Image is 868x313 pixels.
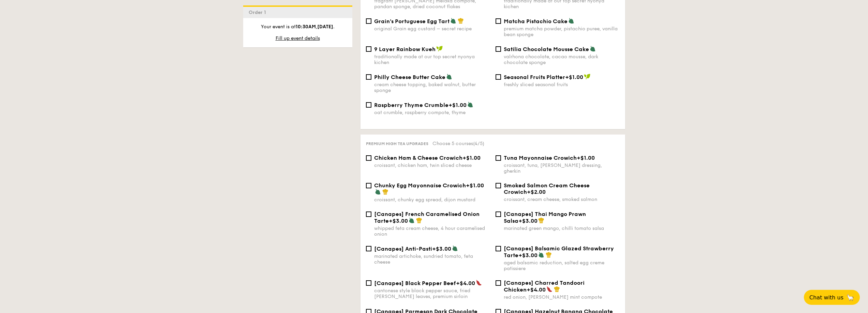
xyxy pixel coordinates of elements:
[366,280,371,286] input: [Canapes] Black Pepper Beef+$4.00cantonese style black pepper sauce, fried [PERSON_NAME] leaves, ...
[504,18,568,25] span: Matcha Pistachio Cake
[375,189,381,195] img: icon-vegetarian.fe4039eb.svg
[466,182,484,189] span: +$1.00
[518,218,538,224] span: +$3.00
[458,18,464,24] img: icon-chef-hat.a58ddaea.svg
[504,162,620,174] div: croissant, tuna, [PERSON_NAME] dressing, gherkin
[538,217,544,223] img: icon-chef-hat.a58ddaea.svg
[504,260,620,271] div: aged balsamic reduction, salted egg creme patissiere
[496,212,501,217] input: [Canapes] Thai Mango Prawn Salsa+$3.00marinated green mango, chilli tomato salsa
[374,74,445,80] span: Philly Cheese Butter Cake
[374,18,450,25] span: Grain's Portuguese Egg Tart
[374,225,490,237] div: whipped feta cream cheese, 4 hour caramelised onion
[504,225,620,231] div: marinated green mango, chilli tomato salsa
[504,182,590,195] span: Smoked Salmon Cream Cheese Crowich
[473,141,484,146] span: (4/5)
[504,54,620,65] div: valrhona chocolate, cacao mousse, dark chocolate sponge
[538,252,544,258] img: icon-vegetarian.fe4039eb.svg
[504,294,620,300] div: red onion, [PERSON_NAME] mint compote
[804,290,860,305] button: Chat with us🦙
[846,294,854,301] span: 🦙
[366,183,371,188] input: Chunky Egg Mayonnaise Crowich+$1.00croissant, chunky egg spread, dijon mustard
[476,280,482,286] img: icon-spicy.37a8142b.svg
[374,280,456,286] span: [Canapes] Black Pepper Beef
[518,252,538,259] span: +$3.00
[382,189,388,195] img: icon-chef-hat.a58ddaea.svg
[409,217,415,223] img: icon-vegetarian.fe4039eb.svg
[366,74,371,80] input: Philly Cheese Butter Cakecream cheese topping, baked walnut, butter sponge
[366,141,428,146] span: Premium high tea upgrades
[496,246,501,251] input: [Canapes] Balsamic Glazed Strawberry Tarte+$3.00aged balsamic reduction, salted egg creme patissiere
[432,246,451,252] span: +$3.00
[450,18,456,24] img: icon-vegetarian.fe4039eb.svg
[366,18,371,24] input: Grain's Portuguese Egg Tartoriginal Grain egg custard – secret recipe
[374,253,490,265] div: marinated artichoke, sundried tomato, feta cheese
[554,286,560,292] img: icon-chef-hat.a58ddaea.svg
[504,26,620,37] div: premium matcha powder, pistachio puree, vanilla bean sponge
[584,74,591,80] img: icon-vegan.f8ff3823.svg
[366,102,371,108] input: Raspberry Thyme Crumble+$1.00oat crumble, raspberry compote, thyme
[496,46,501,52] input: Satilia Chocolate Mousse Cakevalrhona chocolate, cacao mousse, dark chocolate sponge
[809,294,843,301] span: Chat with us
[446,74,452,80] img: icon-vegetarian.fe4039eb.svg
[527,189,546,195] span: +$2.00
[249,10,269,15] span: Order 1
[448,102,467,108] span: +$1.00
[496,74,501,80] input: Seasonal Fruits Platter+$1.00freshly sliced seasonal fruits
[374,162,490,168] div: croissant, chicken ham, twin sliced cheese
[416,217,422,223] img: icon-chef-hat.a58ddaea.svg
[374,26,490,32] div: original Grain egg custard – secret recipe
[374,288,490,299] div: cantonese style black pepper sauce, fried [PERSON_NAME] leaves, premium sirloin
[467,101,473,108] img: icon-vegetarian.fe4039eb.svg
[374,155,462,161] span: Chicken Ham & Cheese Crowich
[496,18,501,24] input: Matcha Pistachio Cakepremium matcha powder, pistachio puree, vanilla bean sponge
[276,35,320,41] span: Fill up event details
[374,54,490,65] div: traditionally made at our top secret nyonya kichen
[374,182,466,189] span: Chunky Egg Mayonnaise Crowich
[374,82,490,93] div: cream cheese topping, baked walnut, butter sponge
[568,18,574,24] img: icon-vegetarian.fe4039eb.svg
[436,46,443,52] img: icon-vegan.f8ff3823.svg
[374,110,490,115] div: oat crumble, raspberry compote, thyme
[456,280,475,286] span: +$4.00
[317,24,333,30] strong: [DATE]
[565,74,583,80] span: +$1.00
[546,286,553,292] img: icon-spicy.37a8142b.svg
[504,46,589,52] span: Satilia Chocolate Mousse Cake
[296,24,316,30] strong: 10:30AM
[496,183,501,188] input: Smoked Salmon Cream Cheese Crowich+$2.00croissant, cream cheese, smoked salmon
[366,46,371,52] input: 9 Layer Rainbow Kuehtraditionally made at our top secret nyonya kichen
[452,245,458,251] img: icon-vegetarian.fe4039eb.svg
[504,245,614,259] span: [Canapes] Balsamic Glazed Strawberry Tarte
[527,286,546,293] span: +$4.00
[496,280,501,286] input: [Canapes] Charred Tandoori Chicken+$4.00red onion, [PERSON_NAME] mint compote
[590,46,596,52] img: icon-vegetarian.fe4039eb.svg
[577,155,595,161] span: +$1.00
[504,155,577,161] span: Tuna Mayonnaise Crowich
[374,102,448,108] span: Raspberry Thyme Crumble
[504,74,565,80] span: Seasonal Fruits Platter
[374,211,480,224] span: [Canapes] French Caramelised Onion Tarte
[366,155,371,161] input: Chicken Ham & Cheese Crowich+$1.00croissant, chicken ham, twin sliced cheese
[504,211,586,224] span: [Canapes] Thai Mango Prawn Salsa
[504,82,620,88] div: freshly sliced seasonal fruits
[374,246,432,252] span: [Canapes] Anti-Pasti
[366,246,371,251] input: [Canapes] Anti-Pasti+$3.00marinated artichoke, sundried tomato, feta cheese
[374,46,436,52] span: 9 Layer Rainbow Kueh
[504,197,620,202] div: croissant, cream cheese, smoked salmon
[374,197,490,203] div: croissant, chunky egg spread, dijon mustard
[366,212,371,217] input: [Canapes] French Caramelised Onion Tarte+$3.00whipped feta cream cheese, 4 hour caramelised onion
[249,24,347,30] p: Your event is at , .
[496,155,501,161] input: Tuna Mayonnaise Crowich+$1.00croissant, tuna, [PERSON_NAME] dressing, gherkin
[546,252,552,258] img: icon-chef-hat.a58ddaea.svg
[432,141,484,146] span: Choose 5 courses
[462,155,481,161] span: +$1.00
[389,218,408,224] span: +$3.00
[504,280,585,293] span: [Canapes] Charred Tandoori Chicken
